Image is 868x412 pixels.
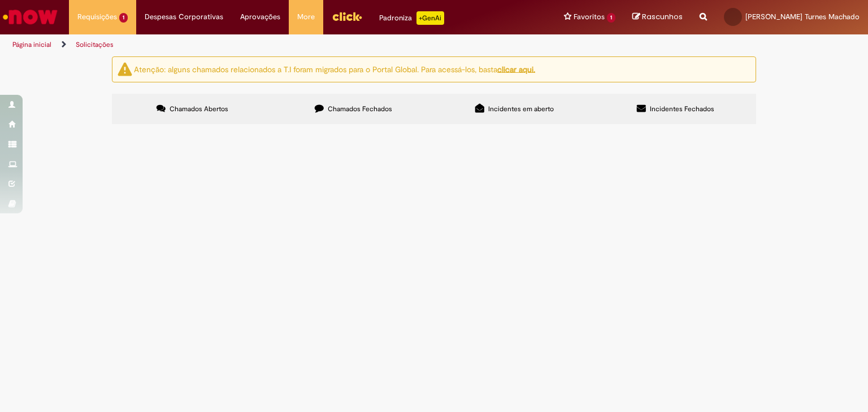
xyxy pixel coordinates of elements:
img: click_logo_yellow_360x200.png [332,8,362,25]
span: 1 [607,13,615,23]
span: Requisições [77,11,117,23]
span: Aprovações [240,11,280,23]
span: Incidentes em aberto [488,104,554,113]
span: Favoritos [574,11,605,23]
img: ServiceNow [1,6,59,28]
span: Chamados Fechados [328,104,392,113]
a: Rascunhos [632,12,683,23]
span: Chamados Abertos [170,104,228,113]
a: clicar aqui. [497,64,535,74]
div: Padroniza [379,11,444,25]
span: More [297,11,315,23]
ul: Trilhas de página [8,34,570,55]
ng-bind-html: Atenção: alguns chamados relacionados a T.I foram migrados para o Portal Global. Para acessá-los,... [134,64,535,74]
span: Despesas Corporativas [145,11,223,23]
span: 1 [119,13,128,23]
span: Rascunhos [642,11,683,22]
p: +GenAi [416,11,444,25]
a: Página inicial [12,40,51,49]
a: Solicitações [76,40,114,49]
span: Incidentes Fechados [650,104,714,113]
span: [PERSON_NAME] Turnes Machado [745,12,860,21]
